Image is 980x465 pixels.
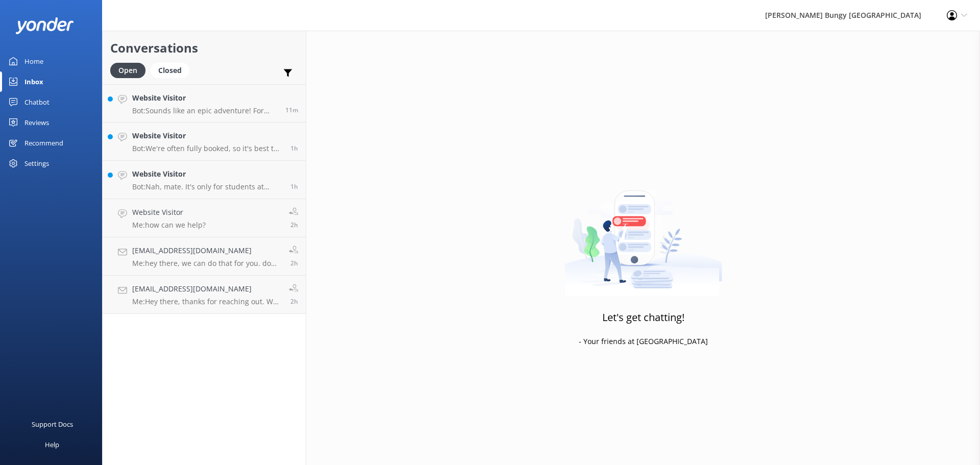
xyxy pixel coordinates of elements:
p: Bot: Sounds like an epic adventure! For groups of 10 or more, we offer some wicked deals and disc... [132,106,278,115]
p: Me: how can we help? [132,221,206,230]
h4: [EMAIL_ADDRESS][DOMAIN_NAME] [132,245,281,256]
h4: [EMAIL_ADDRESS][DOMAIN_NAME] [132,283,281,295]
a: Website VisitorBot:We're often fully booked, so it's best to book in advance to snag your spot an... [103,123,306,161]
p: Me: Hey there, thanks for reaching out. We do not have access to photos way back as we have chang... [132,297,281,306]
a: Open [110,64,151,76]
h4: Website Visitor [132,207,206,218]
h4: Website Visitor [132,92,278,104]
div: Recommend [24,133,63,153]
div: Chatbot [24,92,50,112]
a: Website VisitorMe:how can we help?2h [103,199,306,237]
div: Help [45,434,59,455]
h4: Website Visitor [132,130,283,141]
div: Inbox [24,71,43,92]
p: - Your friends at [GEOGRAPHIC_DATA] [579,336,708,347]
span: Oct 04 2025 08:52am (UTC +13:00) Pacific/Auckland [290,259,298,267]
span: Oct 04 2025 11:24am (UTC +13:00) Pacific/Auckland [285,106,298,114]
p: Me: hey there, we can do that for you. do you have any timings that we can work around? We will e... [132,259,281,268]
div: Support Docs [32,414,73,434]
span: Oct 04 2025 10:24am (UTC +13:00) Pacific/Auckland [290,182,298,191]
div: Open [110,63,145,78]
a: Closed [151,64,194,76]
h4: Website Visitor [132,168,283,180]
a: Website VisitorBot:Nah, mate. It's only for students at domestic NZ institutions. Gotta have that... [103,161,306,199]
a: Website VisitorBot:Sounds like an epic adventure! For groups of 10 or more, we offer some wicked ... [103,84,306,123]
p: Bot: Nah, mate. It's only for students at domestic NZ institutions. Gotta have that [DEMOGRAPHIC_... [132,182,283,191]
div: Reviews [24,112,49,133]
img: artwork of a man stealing a conversation from at giant smartphone [565,169,722,297]
h2: Conversations [110,38,298,58]
div: Home [24,51,43,71]
span: Oct 04 2025 08:51am (UTC +13:00) Pacific/Auckland [290,297,298,306]
span: Oct 04 2025 10:29am (UTC +13:00) Pacific/Auckland [290,144,298,153]
a: [EMAIL_ADDRESS][DOMAIN_NAME]Me:hey there, we can do that for you. do you have any timings that we... [103,237,306,276]
span: Oct 04 2025 09:11am (UTC +13:00) Pacific/Auckland [290,221,298,229]
div: Closed [151,63,189,78]
div: Settings [24,153,49,174]
a: [EMAIL_ADDRESS][DOMAIN_NAME]Me:Hey there, thanks for reaching out. We do not have access to photo... [103,276,306,314]
img: yonder-white-logo.png [15,17,74,34]
h3: Let's get chatting! [602,309,684,326]
p: Bot: We're often fully booked, so it's best to book in advance to snag your spot and avoid any le... [132,144,283,153]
